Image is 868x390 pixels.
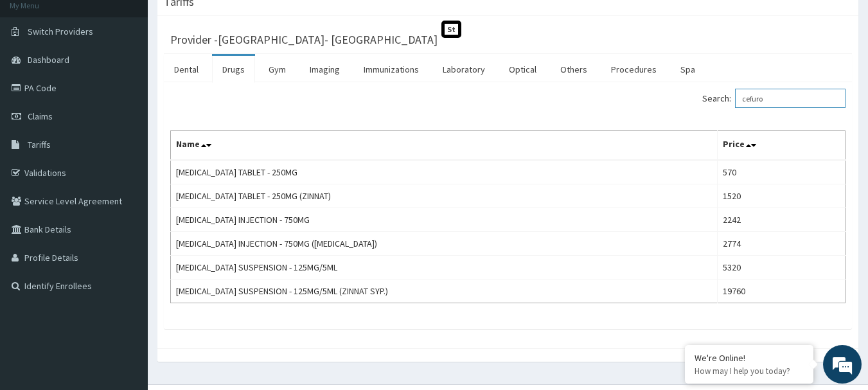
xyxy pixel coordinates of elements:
[24,64,52,96] img: d_794563401_company_1708531726252_794563401
[299,56,350,83] a: Imaging
[695,352,804,364] div: We're Online!
[67,72,216,89] div: Chat with us now
[28,26,93,37] span: Switch Providers
[718,184,846,208] td: 1520
[258,56,296,83] a: Gym
[171,279,718,303] td: [MEDICAL_DATA] SUSPENSION - 125MG/5ML (ZINNAT SYP.)
[6,256,245,301] textarea: Type your message and hit 'Enter'
[718,279,846,303] td: 19760
[171,232,718,256] td: [MEDICAL_DATA] INJECTION - 750MG ([MEDICAL_DATA])
[718,208,846,232] td: 2242
[171,208,718,232] td: [MEDICAL_DATA] INJECTION - 750MG
[75,114,177,244] span: We're online!
[170,34,438,46] h3: Provider - [GEOGRAPHIC_DATA]- [GEOGRAPHIC_DATA]
[171,184,718,208] td: [MEDICAL_DATA] TABLET - 250MG (ZINNAT)
[432,56,495,83] a: Laboratory
[353,56,429,83] a: Immunizations
[695,366,804,377] p: How may I help you today?
[550,56,598,83] a: Others
[601,56,667,83] a: Procedures
[670,56,705,83] a: Spa
[164,56,209,83] a: Dental
[499,56,547,83] a: Optical
[171,160,718,184] td: [MEDICAL_DATA] TABLET - 250MG
[718,131,846,161] th: Price
[28,139,51,150] span: Tariffs
[212,56,255,83] a: Drugs
[702,89,846,108] label: Search:
[28,54,69,66] span: Dashboard
[735,89,846,108] input: Search:
[718,232,846,256] td: 2774
[718,256,846,279] td: 5320
[171,256,718,279] td: [MEDICAL_DATA] SUSPENSION - 125MG/5ML
[171,131,718,161] th: Name
[441,21,461,38] span: St
[28,111,53,122] span: Claims
[211,6,242,37] div: Minimize live chat window
[718,160,846,184] td: 570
